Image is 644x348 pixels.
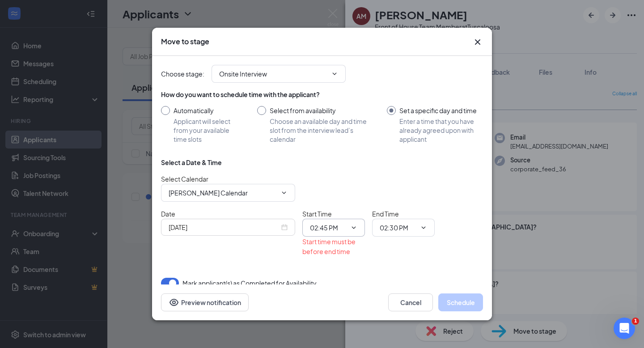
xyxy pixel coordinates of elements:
[161,69,204,79] span: Choose stage :
[182,278,317,289] span: Mark applicant(s) as Completed for Availability
[380,223,416,233] input: End time
[420,224,427,231] svg: ChevronDown
[161,293,249,311] button: Preview notificationEye
[350,224,357,231] svg: ChevronDown
[161,210,175,218] span: Date
[302,210,332,218] span: Start Time
[632,318,639,325] span: 1
[438,293,483,311] button: Schedule
[302,237,365,256] div: Start time must be before end time
[161,175,208,183] span: Select Calendar
[280,189,288,196] svg: ChevronDown
[161,37,209,47] h3: Move to stage
[161,158,222,167] div: Select a Date & Time
[169,297,179,308] svg: Eye
[161,90,483,99] div: How do you want to schedule time with the applicant?
[614,318,635,339] iframe: Intercom live chat
[310,223,347,233] input: Start time
[169,222,280,232] input: Oct 15, 2025
[388,293,433,311] button: Cancel
[472,37,483,47] svg: Cross
[331,70,338,77] svg: ChevronDown
[472,37,483,47] button: Close
[372,210,399,218] span: End Time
